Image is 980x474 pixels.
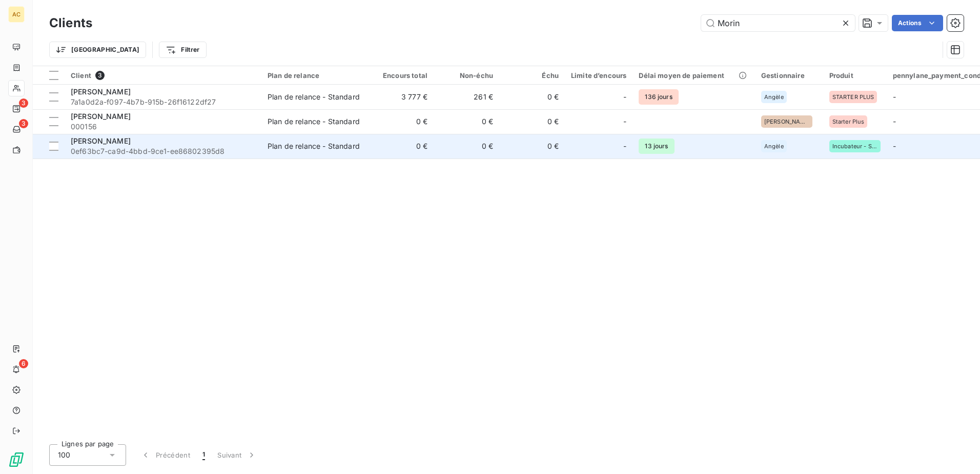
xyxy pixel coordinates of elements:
td: 0 € [499,134,565,159]
h3: Clients [49,14,92,32]
span: 13 jours [639,139,674,154]
button: [GEOGRAPHIC_DATA] [49,42,146,58]
span: 000156 [71,122,255,132]
div: Délai moyen de paiement [639,71,748,80]
div: Plan de relance - Standard [268,141,360,151]
span: [PERSON_NAME] [71,112,131,121]
span: 100 [58,450,70,460]
div: Produit [829,71,881,80]
span: STARTER PLUS [832,94,874,100]
span: 7a1a0d2a-f097-4b7b-915b-26f16122df27 [71,97,255,107]
button: Précédent [134,444,196,466]
div: AC [8,6,25,23]
span: 136 jours [639,89,678,105]
span: 1 [202,450,205,460]
td: 0 € [434,109,499,134]
div: Encours total [374,71,427,80]
button: Filtrer [159,42,206,58]
div: Échu [505,71,559,80]
span: - [623,141,626,151]
span: Client [71,71,91,80]
input: Rechercher [701,15,855,31]
span: - [623,92,626,102]
span: 6 [19,359,28,368]
span: 3 [95,71,105,80]
span: 0ef63bc7-ca9d-4bbd-9ce1-ee86802395d8 [71,146,255,156]
div: Plan de relance - Standard [268,92,360,102]
div: Gestionnaire [761,71,817,80]
button: 1 [196,444,211,466]
span: 3 [19,98,28,108]
button: Actions [892,15,943,31]
span: [PERSON_NAME] [71,136,131,145]
td: 261 € [434,85,499,109]
span: 3 [19,119,28,128]
td: 0 € [434,134,499,159]
div: Limite d’encours [571,71,626,80]
td: 0 € [368,109,434,134]
td: 3 777 € [368,85,434,109]
button: Suivant [211,444,263,466]
span: Starter Plus [832,118,865,125]
div: Plan de relance [268,71,362,80]
span: Angèle [764,94,784,100]
span: Angèle [764,143,784,149]
span: - [893,117,896,126]
div: Non-échu [440,71,493,80]
span: - [623,116,626,127]
span: Incubateur - Solo [832,143,877,149]
div: Plan de relance - Standard [268,116,360,127]
td: 0 € [368,134,434,159]
td: 0 € [499,85,565,109]
iframe: Intercom live chat [945,439,970,464]
td: 0 € [499,109,565,134]
span: - [893,92,896,101]
img: Logo LeanPay [8,451,25,468]
span: [PERSON_NAME] [764,118,809,125]
span: [PERSON_NAME] [71,87,131,96]
span: - [893,142,896,150]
